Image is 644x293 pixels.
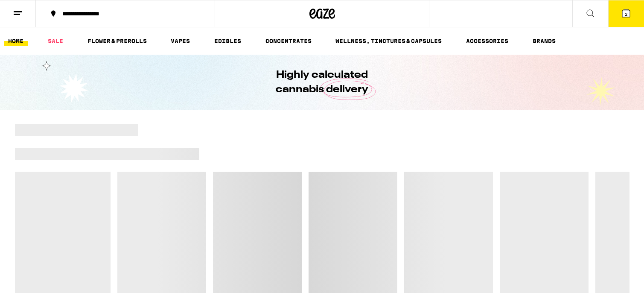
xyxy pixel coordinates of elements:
a: HOME [4,36,28,46]
h1: Highly calculated cannabis delivery [252,68,393,97]
a: EDIBLES [210,36,245,46]
a: VAPES [166,36,194,46]
a: CONCENTRATES [261,36,316,46]
button: 2 [608,0,644,27]
a: ACCESSORIES [462,36,513,46]
a: FLOWER & PREROLLS [83,36,151,46]
a: BRANDS [528,36,560,46]
a: SALE [44,36,67,46]
a: WELLNESS, TINCTURES & CAPSULES [331,36,446,46]
span: 2 [625,12,627,17]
